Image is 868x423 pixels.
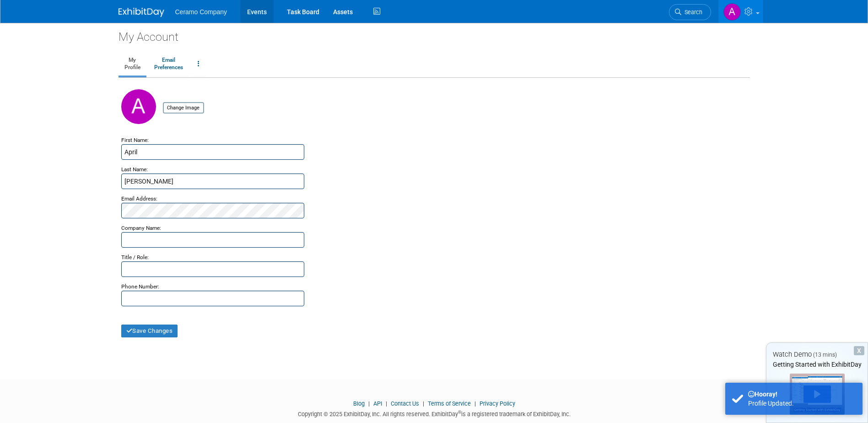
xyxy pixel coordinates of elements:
a: EmailPreferences [148,53,189,76]
span: | [421,400,426,407]
img: April Rockett [723,3,741,21]
div: Watch Demo [766,350,868,359]
a: Terms of Service [428,400,471,407]
small: Phone Number: [121,283,159,290]
a: Contact Us [391,400,419,407]
a: API [373,400,382,407]
span: Ceramo Company [175,8,227,16]
button: Save Changes [121,325,178,337]
a: Blog [353,400,365,407]
div: Dismiss [854,346,864,355]
a: Privacy Policy [480,400,515,407]
img: ExhibitDay [119,8,164,17]
span: | [472,400,478,407]
small: First Name: [121,137,149,143]
div: Hooray! [748,390,856,399]
small: Email Address: [121,195,157,202]
span: Search [681,9,702,16]
small: Title / Role: [121,254,149,260]
sup: ® [458,410,461,415]
div: Getting Started with ExhibitDay [766,360,868,369]
small: Company Name: [121,225,161,231]
small: Last Name: [121,166,148,173]
a: Search [669,4,711,20]
span: | [366,400,372,407]
img: A.jpg [121,89,156,124]
span: (13 mins) [813,352,837,358]
div: Profile Updated. [748,399,856,408]
div: My Account [119,23,750,45]
a: MyProfile [119,53,146,76]
span: | [383,400,389,407]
